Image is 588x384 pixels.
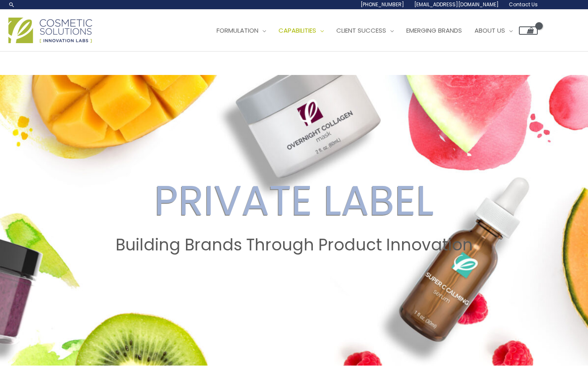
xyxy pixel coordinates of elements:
span: [EMAIL_ADDRESS][DOMAIN_NAME] [414,1,499,8]
a: Capabilities [272,18,330,43]
a: Emerging Brands [400,18,468,43]
span: Contact Us [509,1,538,8]
h2: Building Brands Through Product Innovation [8,235,580,255]
nav: Site Navigation [204,18,538,43]
a: Client Success [330,18,400,43]
span: [PHONE_NUMBER] [361,1,404,8]
a: About Us [468,18,519,43]
span: Capabilities [279,26,316,35]
h2: PRIVATE LABEL [8,176,580,225]
span: About Us [475,26,505,35]
a: Formulation [210,18,272,43]
span: Formulation [217,26,258,35]
span: Emerging Brands [406,26,462,35]
a: Search icon link [8,1,15,8]
a: View Shopping Cart, empty [519,26,538,35]
img: Cosmetic Solutions Logo [8,18,92,43]
span: Client Success [336,26,386,35]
